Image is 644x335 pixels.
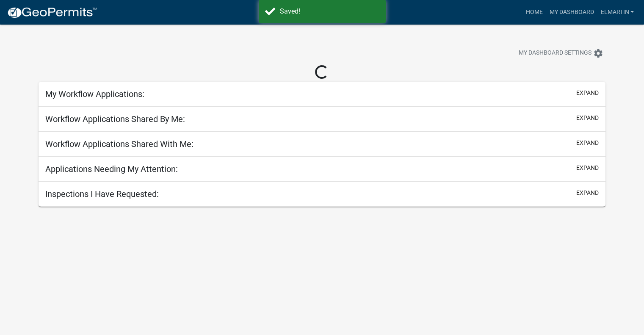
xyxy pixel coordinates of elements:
button: expand [576,114,599,122]
button: expand [576,138,599,147]
h5: Workflow Applications Shared With Me: [45,139,193,149]
button: expand [576,188,599,197]
div: Saved! [280,6,379,17]
h5: Workflow Applications Shared By Me: [45,114,185,124]
button: My Dashboard Settingssettings [512,45,610,61]
button: expand [576,89,599,97]
span: My Dashboard Settings [519,48,591,58]
h5: Inspections I Have Requested: [45,189,159,199]
a: Home [522,4,546,20]
i: settings [593,48,603,58]
a: elmartin [597,4,637,20]
h5: My Workflow Applications: [45,89,144,99]
button: expand [576,163,599,172]
a: My Dashboard [546,4,597,20]
h5: Applications Needing My Attention: [45,164,178,174]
